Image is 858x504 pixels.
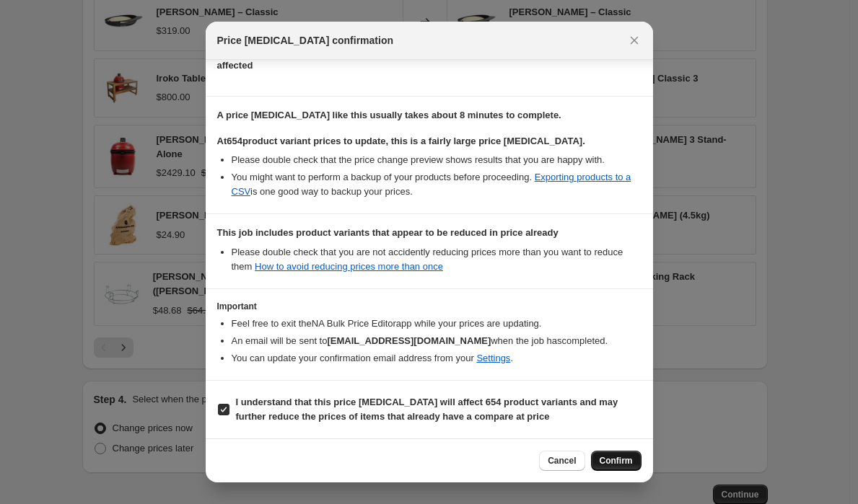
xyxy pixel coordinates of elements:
a: Settings [476,353,510,363]
button: Close [624,30,644,50]
li: You can update your confirmation email address from your . [232,351,642,366]
b: I understand that this price [MEDICAL_DATA] will affect 654 product variants and may further redu... [236,397,618,422]
b: [EMAIL_ADDRESS][DOMAIN_NAME] [327,335,491,346]
h3: Important [217,301,642,312]
li: An email will be sent to when the job has completed . [232,334,642,348]
li: You might want to perform a backup of your products before proceeding. is one good way to backup ... [232,170,642,199]
li: Please double check that you are not accidently reducing prices more than you want to reduce them [232,245,642,274]
li: Please double check that the price change preview shows results that you are happy with. [232,153,642,167]
a: How to avoid reducing prices more than once [255,261,443,272]
b: At 654 product variant prices to update, this is a fairly large price [MEDICAL_DATA]. [217,136,585,146]
span: Confirm [600,455,633,467]
b: This job includes product variants that appear to be reduced in price already [217,227,559,238]
li: Feel free to exit the NA Bulk Price Editor app while your prices are updating. [232,317,642,331]
button: Confirm [591,451,642,471]
span: Price [MEDICAL_DATA] confirmation [217,33,394,48]
b: A price [MEDICAL_DATA] like this usually takes about 8 minutes to complete. [217,110,561,120]
button: Cancel [539,451,585,471]
span: Cancel [548,455,576,467]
